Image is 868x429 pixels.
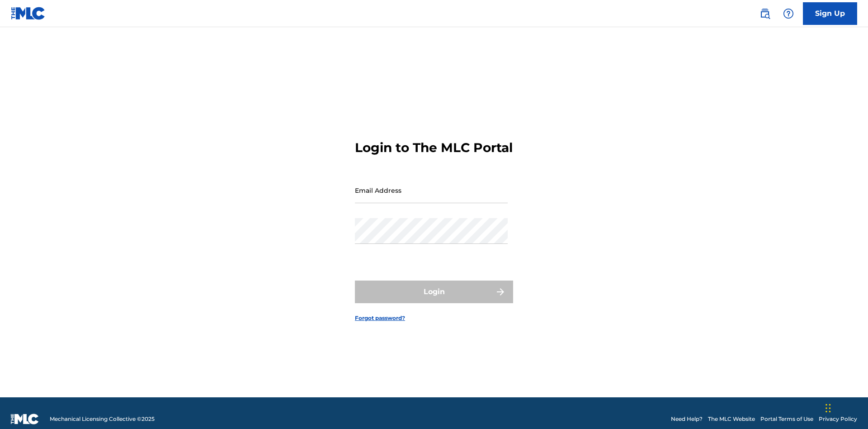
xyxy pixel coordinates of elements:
a: Portal Terms of Use [760,415,813,423]
img: help [783,8,794,19]
div: Help [779,5,797,23]
iframe: Chat Widget [823,386,868,429]
h3: Login to The MLC Portal [355,140,513,156]
a: Public Search [756,5,774,23]
a: The MLC Website [708,415,755,423]
a: Sign Up [803,2,857,25]
a: Need Help? [671,415,703,423]
img: MLC Logo [11,7,46,20]
a: Forgot password? [355,314,405,322]
a: Privacy Policy [819,415,857,423]
div: Drag [826,395,831,422]
img: search [759,8,770,19]
img: logo [11,414,39,424]
span: Mechanical Licensing Collective © 2025 [50,415,155,423]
